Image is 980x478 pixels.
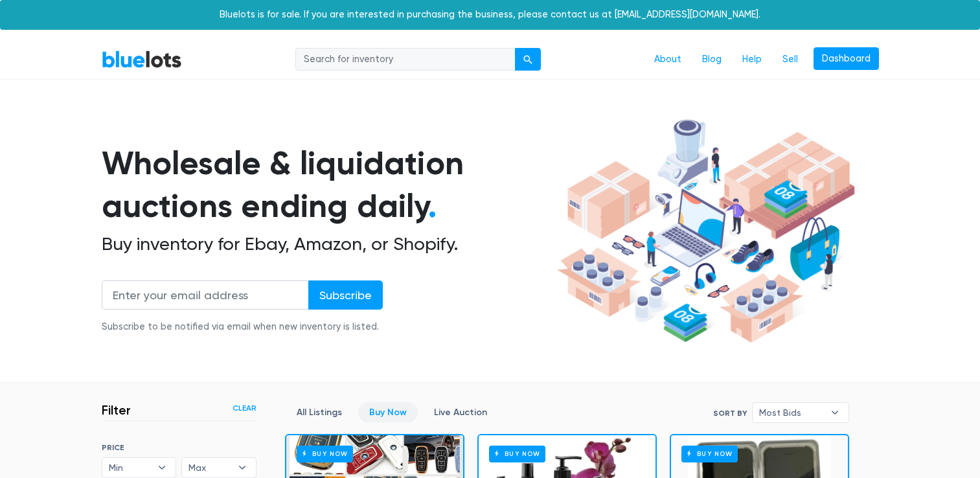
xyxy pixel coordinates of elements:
span: . [428,187,437,225]
span: Min [109,458,152,477]
label: Sort By [713,407,747,419]
h6: PRICE [102,443,256,452]
input: Search for inventory [295,48,516,71]
a: Clear [233,402,256,414]
h1: Wholesale & liquidation auctions ending daily [102,142,553,228]
a: BlueLots [102,50,182,69]
b: ▾ [148,458,176,477]
input: Subscribe [308,280,383,310]
h6: Buy Now [297,446,353,462]
img: hero-ee84e7d0318cb26816c560f6b4441b76977f77a177738b4e94f68c95b2b83dbb.png [553,113,860,349]
a: Buy Now [358,402,418,422]
b: ▾ [821,403,849,422]
div: Subscribe to be notified via email when new inventory is listed. [102,320,383,334]
h6: Buy Now [489,446,545,462]
h6: Buy Now [681,446,738,462]
a: All Listings [286,402,353,422]
h3: Filter [102,402,131,418]
b: ▾ [229,458,256,477]
span: Max [188,458,231,477]
a: Dashboard [814,47,879,71]
a: Live Auction [423,402,498,422]
a: About [644,47,692,72]
a: Help [732,47,772,72]
input: Enter your email address [102,280,309,310]
a: Blog [692,47,732,72]
span: Most Bids [759,403,824,422]
h2: Buy inventory for Ebay, Amazon, or Shopify. [102,233,553,255]
a: Sell [772,47,808,72]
